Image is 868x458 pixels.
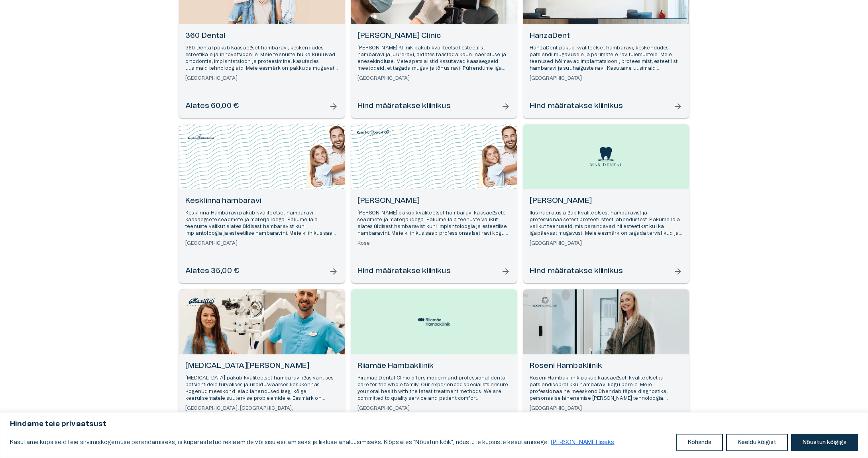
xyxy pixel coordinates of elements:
h6: Roseni Hambakliinik [530,361,683,372]
p: [PERSON_NAME] Kliinik pakub kvaliteetset esteetilist hambaravi ja juureravi, aidates taastada kau... [357,45,511,72]
p: Roseni Hambakliinik pakub kaasaegset, kvaliteetset ja patsiendisõbralikku hambaravi kogu perele. ... [530,375,683,402]
h6: [GEOGRAPHIC_DATA] [530,405,683,412]
h6: [GEOGRAPHIC_DATA] [530,240,683,247]
h6: [PERSON_NAME] Clinic [357,31,511,41]
img: Kesklinna hambaravi logo [185,130,217,143]
img: Maxilla Hambakliinik logo [185,295,217,308]
p: HanzaDent pakub kvaliteetset hambaravi, keskendudes patsiendi mugavusele ja parimatele ravitulemu... [530,45,683,72]
p: Riiamäe Dental Clinic offers modern and professional dental care for the whole family. Our experi... [357,375,511,402]
h6: [GEOGRAPHIC_DATA] [185,75,338,82]
h6: [GEOGRAPHIC_DATA], [GEOGRAPHIC_DATA], [GEOGRAPHIC_DATA] [185,405,338,419]
a: Open selected supplier available booking dates [179,289,345,448]
h6: Alates 35,00 € [185,266,239,277]
img: Riiamäe Hambakliinik logo [418,318,450,325]
button: Kohanda [676,434,723,451]
a: Open selected supplier available booking dates [351,124,517,283]
h6: HanzaDent [530,31,683,41]
p: Hindame teie privaatsust [10,419,858,429]
h6: 360 Dental [185,31,338,41]
h6: [PERSON_NAME] [357,196,511,206]
h6: Hind määratakse kliinikus [530,101,623,112]
h6: [GEOGRAPHIC_DATA] [357,75,511,82]
p: Kesklinna Hambaravi pakub kvaliteetset hambaravi kaasaegsete seadmete ja materjalidega. Pakume la... [185,210,338,237]
span: arrow_forward [501,267,511,276]
a: Open selected supplier available booking dates [523,289,689,448]
h6: Kose [357,240,511,247]
span: arrow_forward [329,102,338,111]
h6: Hind määratakse kliinikus [530,266,623,277]
h6: [MEDICAL_DATA][PERSON_NAME] [185,361,338,372]
img: Kose Hambaravi logo [357,130,389,136]
a: Loe lisaks [550,439,615,446]
h6: Riiamäe Hambakliinik [357,361,511,372]
button: Keeldu kõigist [726,434,788,451]
h6: [PERSON_NAME] [530,196,683,206]
button: Nõustun kõigiga [791,434,858,451]
img: Max Dental logo [590,147,622,167]
h6: [GEOGRAPHIC_DATA] [357,405,511,412]
h6: [GEOGRAPHIC_DATA] [185,240,338,247]
span: arrow_forward [501,102,511,111]
h6: [GEOGRAPHIC_DATA] [530,75,683,82]
p: [PERSON_NAME] pakub kvaliteetset hambaravi kaasaegsete seadmete ja materjalidega. Pakume laia tee... [357,210,511,237]
img: Roseni Hambakliinik logo [529,295,561,308]
p: 360 Dental pakub kaasaegset hambaravi, keskendudes esteetikale ja innovatsioonile. Meie teenuste ... [185,45,338,72]
a: Open selected supplier available booking dates [351,289,517,448]
h6: Hind määratakse kliinikus [357,266,451,277]
span: arrow_forward [673,102,683,111]
span: Help [41,6,53,13]
h6: Kesklinna hambaravi [185,196,338,206]
a: Open selected supplier available booking dates [523,124,689,283]
p: Ilus naeratus algab kvaliteetsest hambaravist ja professionaalsetest proteetilistest lahendustest... [530,210,683,237]
a: Open selected supplier available booking dates [179,124,345,283]
span: arrow_forward [329,267,338,276]
h6: Hind määratakse kliinikus [357,101,451,112]
span: arrow_forward [673,267,683,276]
p: [MEDICAL_DATA] pakub kvaliteetset hambaravi igas vanuses patsientidele turvalises ja usaldusväärs... [185,375,338,402]
p: Kasutame küpsiseid teie sirvimiskogemuse parandamiseks, isikupärastatud reklaamide või sisu esita... [10,438,615,447]
h6: Alates 60,00 € [185,101,239,112]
